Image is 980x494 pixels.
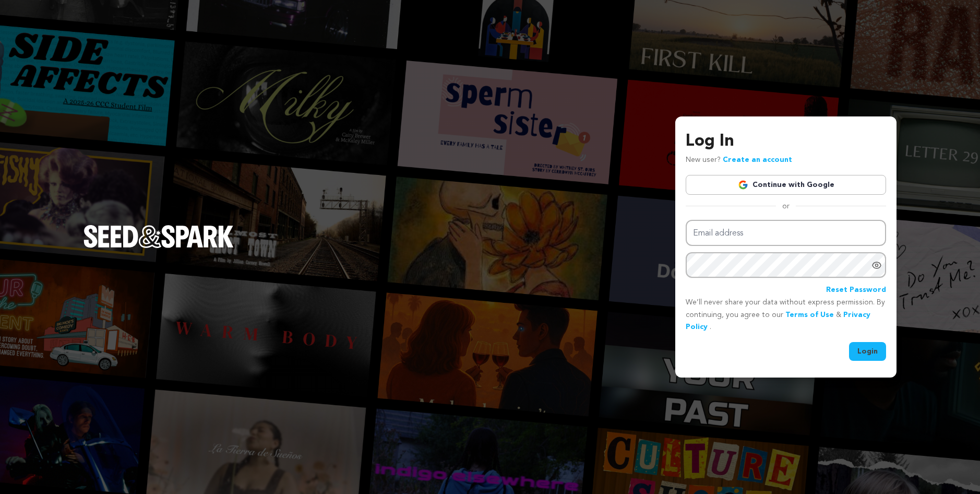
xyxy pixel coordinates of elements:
[83,225,234,248] img: Seed&Spark Logo
[83,225,234,269] a: Seed&Spark Homepage
[686,220,886,246] input: Email address
[686,154,792,167] p: New user?
[871,260,882,270] a: Show password as plain text. Warning: this will display your password on the screen.
[738,180,748,190] img: Google logo
[826,284,886,297] a: Reset Password
[849,342,886,361] button: Login
[723,156,792,163] a: Create an account
[776,201,796,211] span: or
[785,311,834,319] a: Terms of Use
[686,175,886,195] a: Continue with Google
[686,297,886,334] p: We’ll never share your data without express permission. By continuing, you agree to our & .
[686,129,886,154] h3: Log In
